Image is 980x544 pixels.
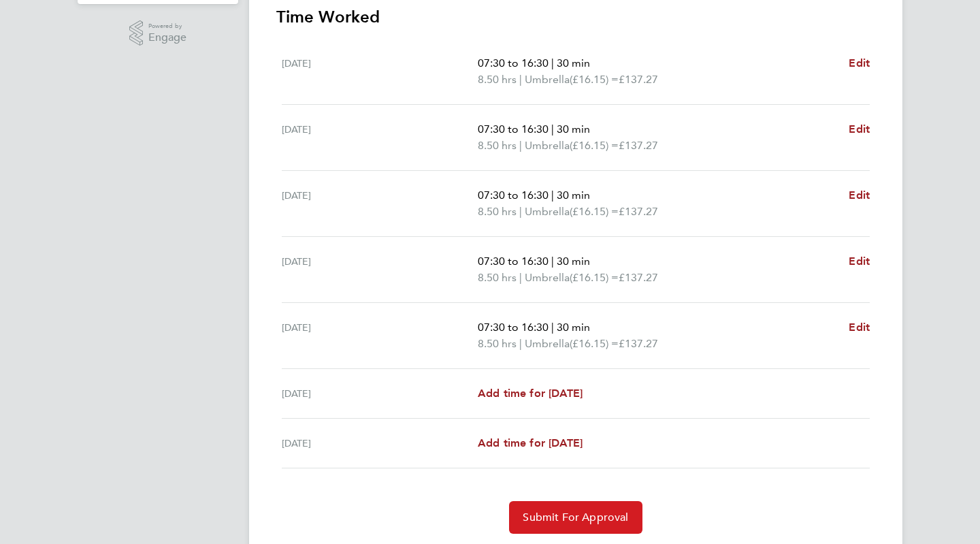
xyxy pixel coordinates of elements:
[478,435,583,451] a: Add time for [DATE]
[282,435,478,451] div: [DATE]
[525,204,570,220] span: Umbrella
[129,20,187,46] a: Powered byEngage
[619,139,658,152] span: £137.27
[525,138,570,154] span: Umbrella
[478,385,583,402] a: Add time for [DATE]
[478,255,549,268] span: 07:30 to 16:30
[478,271,517,284] span: 8.50 hrs
[478,387,583,400] span: Add time for [DATE]
[849,255,870,268] span: Edit
[570,73,619,86] span: (£16.15) =
[519,139,522,152] span: |
[849,121,870,138] a: Edit
[849,253,870,270] a: Edit
[525,270,570,286] span: Umbrella
[570,337,619,350] span: (£16.15) =
[570,139,619,152] span: (£16.15) =
[557,255,590,268] span: 30 min
[519,337,522,350] span: |
[849,57,870,69] span: Edit
[551,123,554,135] span: |
[509,501,642,534] button: Submit For Approval
[478,337,517,350] span: 8.50 hrs
[478,205,517,218] span: 8.50 hrs
[519,271,522,284] span: |
[519,205,522,218] span: |
[282,319,478,352] div: [DATE]
[557,123,590,135] span: 30 min
[557,321,590,334] span: 30 min
[478,436,583,449] span: Add time for [DATE]
[619,73,658,86] span: £137.27
[551,57,554,69] span: |
[276,6,875,28] h3: Time Worked
[619,271,658,284] span: £137.27
[282,253,478,286] div: [DATE]
[619,205,658,218] span: £137.27
[525,71,570,88] span: Umbrella
[478,189,549,202] span: 07:30 to 16:30
[551,189,554,202] span: |
[849,319,870,336] a: Edit
[519,73,522,86] span: |
[148,32,186,44] span: Engage
[849,321,870,334] span: Edit
[523,511,628,524] span: Submit For Approval
[148,20,186,32] span: Powered by
[282,121,478,154] div: [DATE]
[282,187,478,220] div: [DATE]
[525,336,570,352] span: Umbrella
[849,55,870,71] a: Edit
[619,337,658,350] span: £137.27
[478,139,517,152] span: 8.50 hrs
[570,271,619,284] span: (£16.15) =
[849,189,870,202] span: Edit
[551,255,554,268] span: |
[478,321,549,334] span: 07:30 to 16:30
[478,123,549,135] span: 07:30 to 16:30
[557,189,590,202] span: 30 min
[478,57,549,69] span: 07:30 to 16:30
[570,205,619,218] span: (£16.15) =
[557,57,590,69] span: 30 min
[849,123,870,135] span: Edit
[282,385,478,402] div: [DATE]
[282,55,478,88] div: [DATE]
[478,73,517,86] span: 8.50 hrs
[849,187,870,204] a: Edit
[551,321,554,334] span: |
